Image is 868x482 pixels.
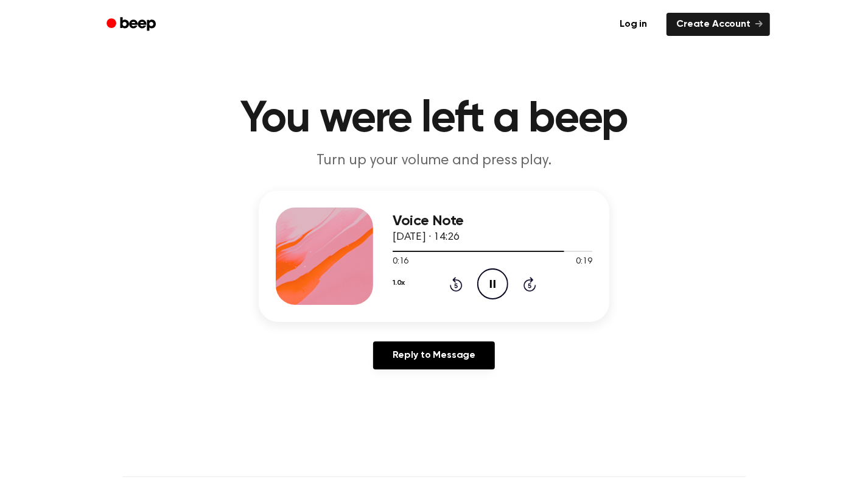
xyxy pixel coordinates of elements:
[607,10,659,38] a: Log in
[122,97,746,141] h1: You were left a beep
[200,151,668,171] p: Turn up your volume and press play.
[373,341,495,369] a: Reply to Message
[393,213,592,229] h3: Voice Note
[393,273,405,293] button: 1.0x
[393,232,460,243] span: [DATE] · 14:26
[576,256,592,268] span: 0:19
[393,256,408,268] span: 0:16
[98,13,167,37] a: Beep
[667,13,770,36] a: Create Account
